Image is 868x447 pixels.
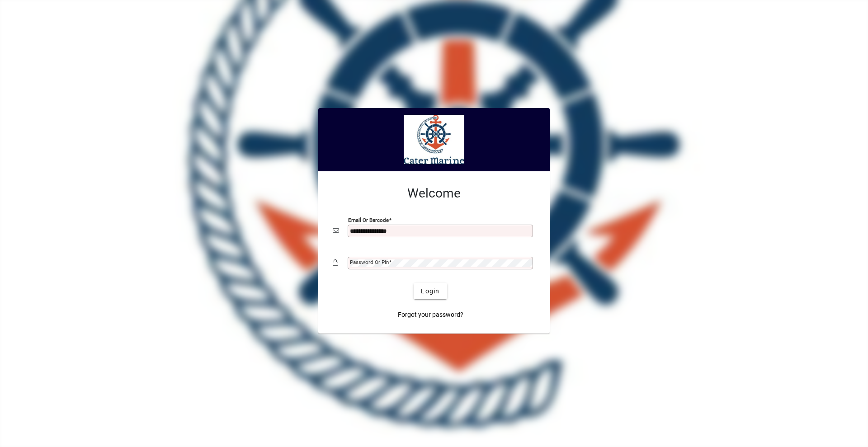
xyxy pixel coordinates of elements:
mat-label: Email or Barcode [348,217,389,223]
span: Forgot your password? [398,310,463,320]
mat-label: Password or Pin [350,259,389,265]
button: Login [414,283,447,299]
span: Login [421,287,439,296]
h2: Welcome [333,186,535,201]
a: Forgot your password? [394,306,467,323]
